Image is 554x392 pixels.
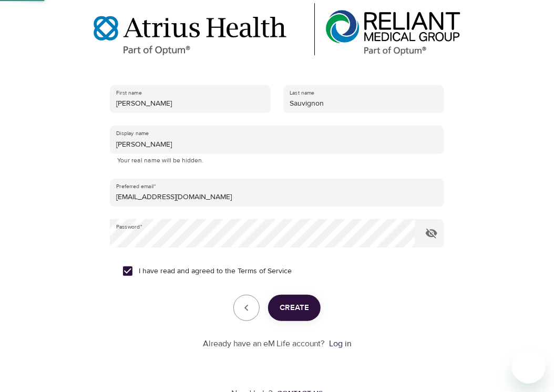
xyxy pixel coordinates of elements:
[280,301,309,315] span: Create
[512,350,546,384] iframe: Button to launch messaging window
[238,266,292,277] a: Terms of Service
[329,338,351,349] a: Log in
[94,3,460,56] img: Optum%20MA_AtriusReliant.png
[203,338,325,350] p: Already have an eM Life account?
[268,295,321,321] button: Create
[139,266,292,277] span: I have read and agreed to the
[117,156,437,166] p: Your real name will be hidden.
